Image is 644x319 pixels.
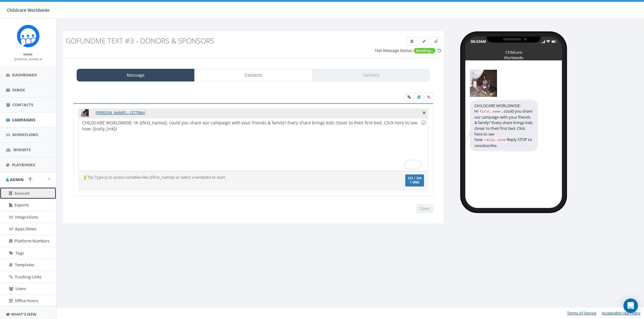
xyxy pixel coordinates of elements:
[10,177,24,182] span: Admin
[12,117,35,123] span: Campaigns
[28,177,32,181] button: Open In-App Guide
[14,238,49,244] span: Platform Numbers
[12,87,25,93] span: Inbox
[483,137,507,143] code: rally_link
[15,226,36,231] span: Apps (New)
[12,72,37,78] span: Dashboard
[12,102,33,107] span: Contacts
[14,56,42,62] a: [PERSON_NAME]
[623,298,638,313] div: Open Intercom Messenger
[7,7,50,13] span: Childcare Worldwide
[15,274,41,279] span: Tracking Links
[24,52,33,56] small: Name
[478,109,502,114] code: first_name
[77,69,195,81] a: Message
[96,110,145,115] a: [PERSON_NAME]... (2775kb)
[410,39,413,44] span: Delete Campaign
[15,250,24,256] span: Tags
[375,48,413,53] label: Test Message Status:
[408,181,422,184] span: 1 MMS
[78,118,428,171] div: To enrich screen reader interactions, please activate Accessibility in Grammarly extension settings
[602,310,640,316] a: Acceptable Use Policy
[17,25,40,47] img: Rally_Corp_Icon.png
[78,174,370,180] div: 💡Tip: Type {{ to access variables like {{first_name}} or select a template to start.
[194,69,312,81] a: Contacts
[422,39,426,44] span: Edit Campaign
[14,57,42,61] small: [PERSON_NAME]
[12,162,35,167] span: Playbooks
[499,49,529,53] div: Childcare Worldwide
[424,93,433,102] span: Attach your media
[434,39,438,44] span: Send Test Message
[414,93,424,102] label: Insert Template Text
[15,214,38,220] span: Integrations
[66,37,345,45] h3: GoFundMe Text #3 - Donors & Sponsors
[471,39,486,44] div: 08:33AM
[567,310,596,316] a: Terms of Service
[12,132,38,137] span: Workflows
[15,298,38,303] span: Office Hours
[14,190,30,196] span: Account
[470,100,538,152] div: CHILDCARE WORLDWIDE: Hi , could you share our campaign with your friends & family? Every share br...
[414,48,435,53] span: Sending...
[408,176,422,180] span: 222 / 320
[15,286,26,291] span: Users
[15,262,34,267] span: Templates
[14,202,29,208] span: Exports
[11,311,37,317] span: What's New
[13,147,31,152] span: Widgets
